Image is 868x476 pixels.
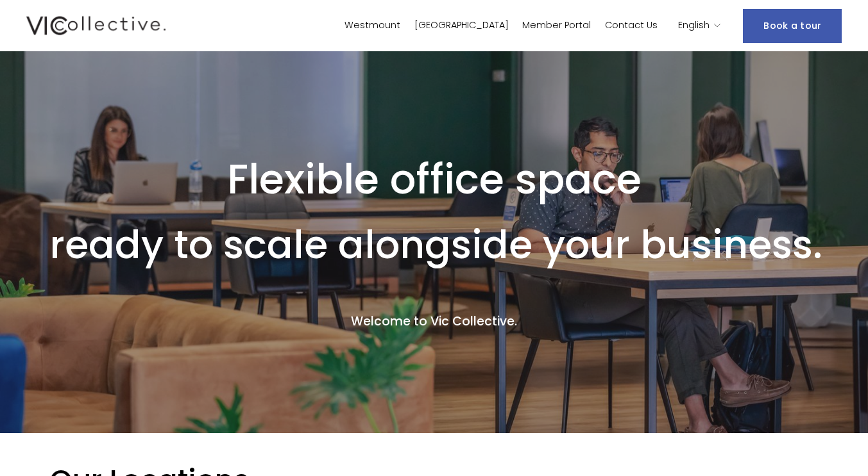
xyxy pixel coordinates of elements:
div: language picker [678,17,722,35]
h1: Flexible office space [49,154,819,205]
a: Contact Us [605,17,658,35]
a: Westmount [345,17,400,35]
a: Member Portal [522,17,591,35]
h4: Welcome to Vic Collective. [49,313,819,331]
img: Vic Collective [26,13,166,38]
h1: ready to scale alongside your business. [49,226,822,264]
a: [GEOGRAPHIC_DATA] [414,17,509,35]
a: Book a tour [743,9,842,43]
span: English [678,17,710,34]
